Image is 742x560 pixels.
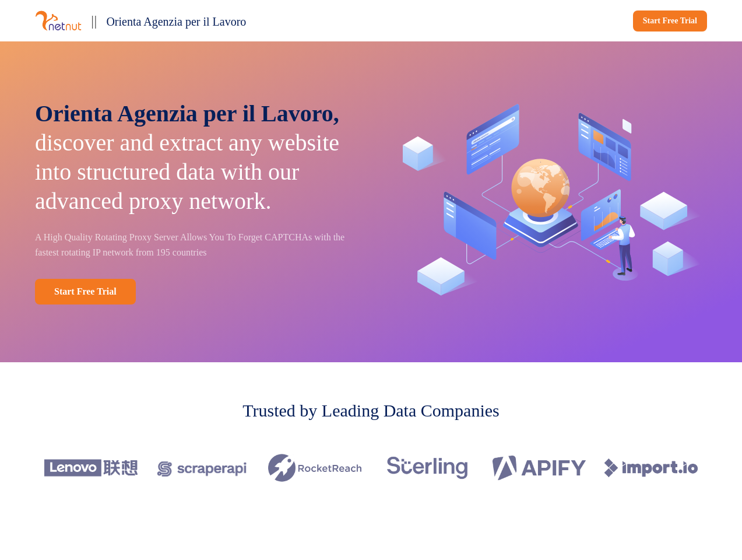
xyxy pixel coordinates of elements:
[633,10,707,32] a: Start Free Trial
[106,15,246,28] span: Orienta Agenzia per il Lavoro
[35,100,339,127] span: Orienta Agenzia per il Lavoro,
[91,9,97,32] p: ||
[35,279,136,304] a: Start Free Trial
[242,397,500,423] p: Trusted by Leading Data Companies
[35,230,355,260] p: A High Quality Rotating Proxy Server Allows You To Forget CAPTCHAs with the fastest rotating IP n...
[35,99,355,216] p: discover and extract any website into structured data with our advanced proxy network.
